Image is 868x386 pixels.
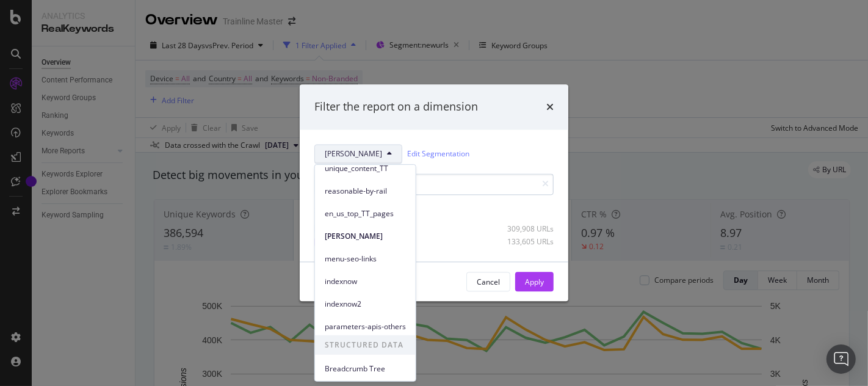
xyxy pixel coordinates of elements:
button: Cancel [466,272,510,292]
div: Cancel [477,277,500,287]
span: indexnow [325,275,406,286]
span: parameters-apis-others [325,321,406,332]
div: Filter the report on a dimension [314,99,478,115]
span: ROE [325,149,382,159]
a: Edit Segmentation [407,148,469,161]
span: STRUCTURED DATA [315,335,416,355]
input: Search [314,173,554,195]
span: indexnow2 [325,298,406,309]
span: unique_content_TT [325,162,406,173]
span: en_us_top_TT_pages [325,208,406,219]
span: ROE [325,230,406,241]
div: modal [300,84,568,301]
span: reasonable-by-rail [325,185,406,196]
div: times [546,99,554,115]
div: Select all data available [314,205,554,215]
div: Apply [525,277,544,287]
span: Breadcrumb Tree [325,363,406,374]
span: menu-seo-links [325,253,406,264]
button: Apply [515,272,554,292]
button: [PERSON_NAME] [314,144,402,164]
div: Open Intercom Messenger [826,344,856,374]
div: 309,908 URLs [494,224,554,234]
div: 133,605 URLs [494,236,554,247]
